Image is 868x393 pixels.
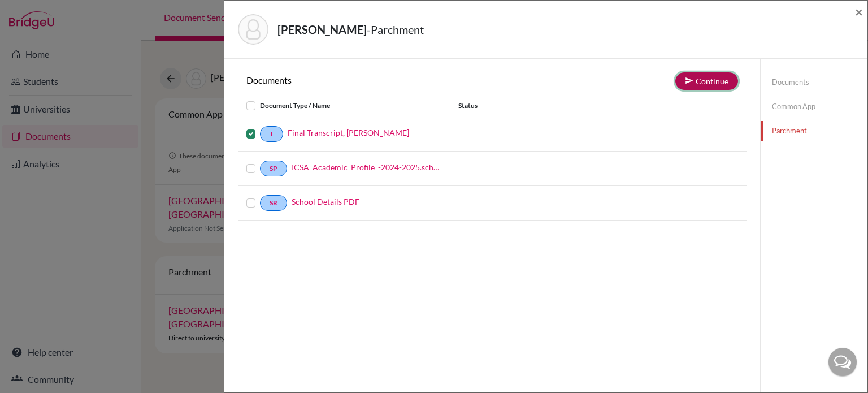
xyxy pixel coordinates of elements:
[238,75,492,85] h6: Documents
[855,5,863,19] button: Close
[761,97,867,116] a: Common App
[260,195,287,211] a: SR
[292,161,441,173] a: ICSA_Academic_Profile_-2024-2025.school_[DOMAIN_NAME]_wide
[25,8,49,18] span: Help
[761,72,867,92] a: Documents
[277,23,367,36] strong: [PERSON_NAME]
[367,23,424,36] span: - Parchment
[238,99,450,113] div: Document Type / Name
[855,3,863,20] span: ×
[761,121,867,141] a: Parchment
[292,196,359,208] a: School Details PDF
[260,126,283,142] a: T
[450,99,577,113] div: Status
[260,161,287,176] a: SP
[675,72,738,90] button: Continue
[288,127,409,139] a: Final Transcript, [PERSON_NAME]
